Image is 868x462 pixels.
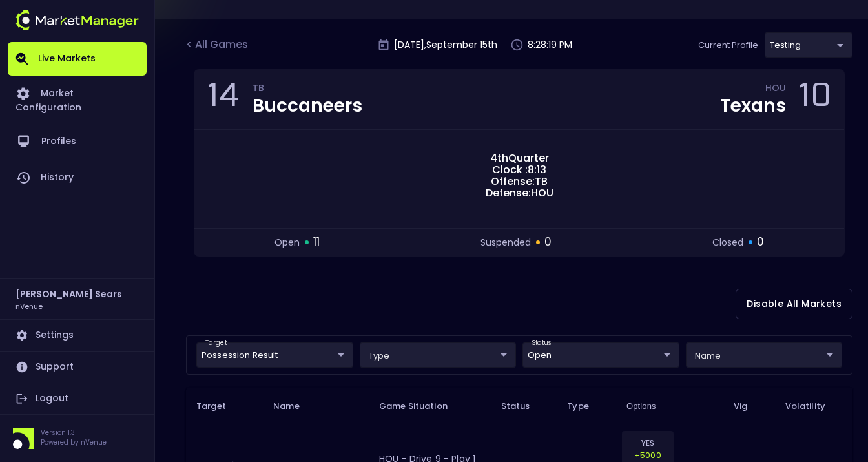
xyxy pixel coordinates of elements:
a: Support [8,352,147,383]
span: 0 [544,234,552,251]
a: History [8,160,147,196]
p: +5000 [630,449,665,461]
div: target [522,342,679,368]
p: Powered by nVenue [41,437,107,447]
h3: nVenue [15,301,43,311]
span: Vig [734,401,764,412]
label: status [532,339,552,348]
div: Version 1.31Powered by nVenue [8,428,147,449]
div: HOU [765,85,786,95]
div: target [765,32,852,58]
div: < All Games [186,37,251,54]
span: open [274,236,300,249]
th: Options [616,388,723,425]
span: 11 [313,234,320,251]
h2: [PERSON_NAME] Sears [15,287,122,301]
p: Current Profile [698,39,758,52]
span: Target [196,401,243,412]
span: 0 [757,234,764,251]
span: Offense: TB [487,176,552,187]
a: Market Configuration [8,76,147,123]
a: Profiles [8,123,147,160]
span: Status [501,401,547,412]
div: Texans [720,97,786,115]
a: Logout [8,383,147,414]
div: target [360,342,517,368]
a: Settings [8,320,147,351]
span: Volatility [785,401,842,412]
p: Version 1.31 [41,428,107,437]
div: TB [253,85,362,95]
img: logo [15,10,139,30]
span: closed [712,236,743,249]
div: target [686,342,843,368]
div: 10 [799,80,831,119]
span: Clock : 8:13 [488,164,550,176]
span: Defense: HOU [482,187,557,199]
label: target [205,339,227,348]
span: 4th Quarter [486,152,553,164]
a: Live Markets [8,42,147,76]
span: Type [567,401,606,412]
p: YES [630,437,665,449]
div: 14 [207,80,240,119]
span: Game Situation [379,401,464,412]
p: 8:28:19 PM [528,38,572,52]
span: Name [273,401,316,412]
button: Disable All Markets [736,289,852,319]
p: [DATE] , September 15 th [394,38,497,52]
span: suspended [480,236,531,249]
div: target [196,342,353,368]
div: Buccaneers [253,97,362,115]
